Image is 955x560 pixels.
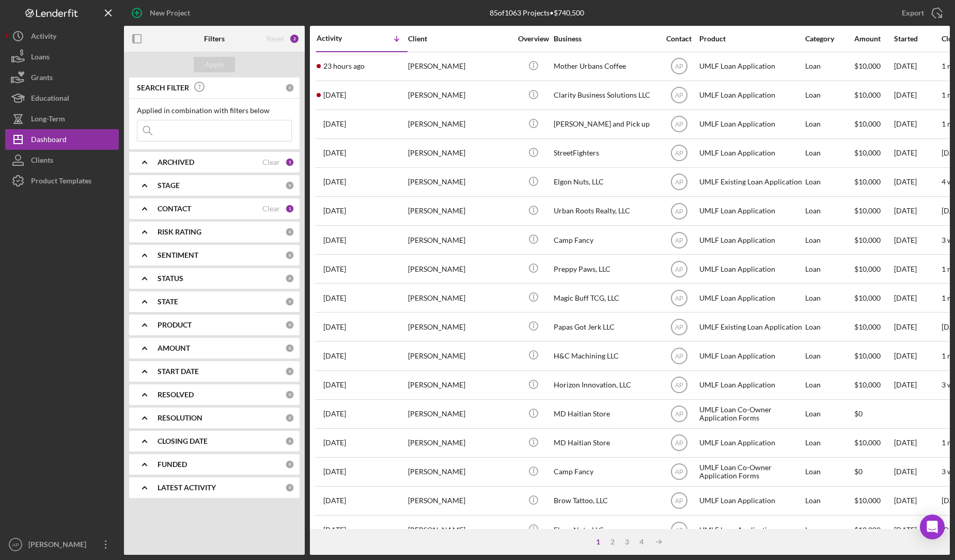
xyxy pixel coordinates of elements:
[323,439,346,447] time: 2025-08-04 16:36
[805,284,853,312] div: Loan
[894,53,941,80] div: [DATE]
[854,111,893,138] div: $10,000
[854,429,893,457] div: $10,000
[554,284,657,312] div: Magic Buff TCG, LLC
[699,371,803,399] div: UMLF Loan Application
[805,255,853,283] div: Loan
[894,197,941,225] div: [DATE]
[675,179,683,186] text: AP
[408,400,511,428] div: [PERSON_NAME]
[854,400,893,428] div: $0
[554,139,657,167] div: StreetFighters
[699,284,803,312] div: UMLF Loan Application
[894,516,941,543] div: [DATE]
[323,526,346,534] time: 2025-07-23 05:46
[805,487,853,515] div: Loan
[699,487,803,515] div: UMLF Loan Application
[5,26,119,46] button: Activity
[675,323,683,331] text: AP
[805,35,853,43] div: Category
[854,139,893,167] div: $10,000
[31,46,50,70] div: Loans
[894,342,941,369] div: [DATE]
[158,391,194,399] b: RESOLVED
[660,35,698,43] div: Contact
[158,344,190,352] b: AMOUNT
[675,469,683,476] text: AP
[408,82,511,109] div: [PERSON_NAME]
[805,53,853,80] div: Loan
[699,342,803,369] div: UMLF Loan Application
[158,251,198,259] b: SENTIMENT
[285,227,294,237] div: 0
[675,440,683,447] text: AP
[894,35,941,43] div: Started
[854,487,893,515] div: $10,000
[5,108,119,129] a: Long-Term
[289,34,300,44] div: 2
[31,88,69,111] div: Educational
[137,106,292,115] div: Applied in combination with filters below
[854,516,893,543] div: $10,000
[699,82,803,109] div: UMLF Loan Application
[285,483,294,492] div: 0
[31,67,53,90] div: Grants
[699,53,803,80] div: UMLF Loan Application
[408,111,511,138] div: [PERSON_NAME]
[894,139,941,167] div: [DATE]
[323,381,346,389] time: 2025-08-04 20:49
[408,487,511,515] div: [PERSON_NAME]
[5,534,119,555] button: AP[PERSON_NAME]
[5,170,119,191] button: Product Templates
[554,516,657,543] div: Elgon Nuts, LLC
[124,3,200,23] button: New Project
[323,496,346,505] time: 2025-07-27 21:07
[894,487,941,515] div: [DATE]
[805,139,853,167] div: Loan
[12,542,19,548] text: AP
[894,226,941,254] div: [DATE]
[5,88,119,108] button: Educational
[408,458,511,486] div: [PERSON_NAME]
[31,170,91,194] div: Product Templates
[158,437,208,445] b: CLOSING DATE
[5,150,119,170] a: Clients
[894,458,941,486] div: [DATE]
[5,129,119,150] button: Dashboard
[285,344,294,353] div: 0
[894,82,941,109] div: [DATE]
[158,228,201,236] b: RISK RATING
[805,168,853,196] div: Loan
[699,255,803,283] div: UMLF Loan Application
[675,294,683,302] text: AP
[137,84,189,92] b: SEARCH FILTER
[854,313,893,340] div: $10,000
[805,458,853,486] div: Loan
[158,414,202,422] b: RESOLUTION
[285,158,294,167] div: 1
[805,313,853,340] div: Loan
[699,516,803,543] div: UMLF Loan Application
[675,208,683,215] text: AP
[408,53,511,80] div: [PERSON_NAME]
[554,35,657,43] div: Business
[699,35,803,43] div: Product
[5,67,119,88] a: Grants
[26,534,93,557] div: [PERSON_NAME]
[205,57,224,72] div: Apply
[894,255,941,283] div: [DATE]
[267,35,284,43] div: Reset
[323,468,346,476] time: 2025-07-28 21:22
[285,437,294,446] div: 0
[554,255,657,283] div: Preppy Paws, LLC
[31,129,67,152] div: Dashboard
[675,526,683,534] text: AP
[285,320,294,330] div: 0
[854,82,893,109] div: $10,000
[554,313,657,340] div: Papas Got Jerk LLC
[854,255,893,283] div: $10,000
[554,53,657,80] div: Mother Urbans Coffee
[605,538,620,546] div: 2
